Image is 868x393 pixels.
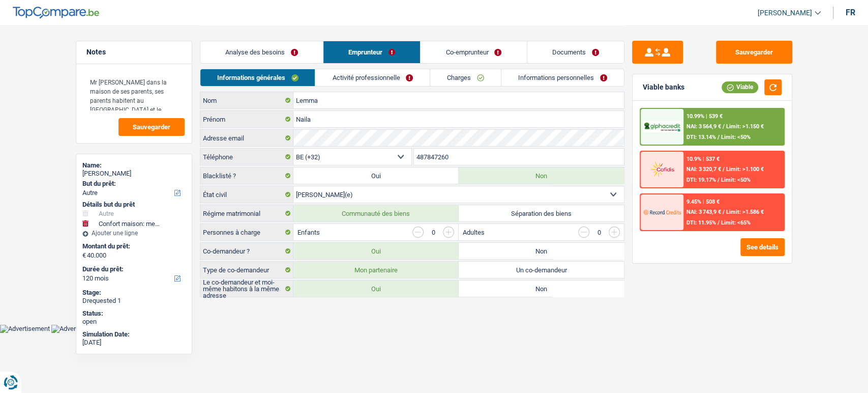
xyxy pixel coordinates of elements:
label: Oui [293,167,459,184]
label: État civil [200,186,293,203]
a: Co-emprunteur [421,41,526,63]
div: Drequested 1 [82,297,186,305]
span: Limit: >1.150 € [726,123,764,130]
label: Adultes [463,229,485,236]
a: [PERSON_NAME] [750,5,821,21]
label: Non [459,167,624,184]
h5: Notes [86,48,182,57]
label: Téléphone [200,149,293,165]
div: [DATE] [82,339,186,347]
a: Analyse des besoins [200,41,323,63]
label: Durée du prêt: [82,265,184,273]
span: / [717,177,720,183]
button: See details [740,238,785,256]
span: NAI: 3 743,9 € [686,209,721,215]
label: Régime matrimonial [200,205,293,221]
a: Informations générales [200,69,315,86]
label: Non [459,243,624,259]
span: / [717,219,720,226]
label: Personnes à charge [200,224,293,240]
div: open [82,318,186,326]
span: Limit: <50% [721,177,751,183]
a: Charges [430,69,501,86]
div: Simulation Date: [82,330,186,339]
button: Sauvegarder [118,118,185,136]
label: Le co-demandeur et moi-même habitons à la même adresse [200,280,293,297]
div: 10.9% | 537 € [686,156,720,162]
span: / [717,134,720,141]
span: [PERSON_NAME] [758,9,812,17]
div: fr [846,8,855,17]
label: Mon partenaire [293,262,459,278]
a: Activité professionnelle [315,69,430,86]
div: 10.99% | 539 € [686,113,723,120]
span: Limit: >1.586 € [726,209,764,215]
label: Oui [293,280,459,297]
a: Documents [527,41,624,63]
div: [PERSON_NAME] [82,170,186,178]
span: / [723,166,725,173]
label: But du prêt: [82,180,184,188]
div: Viable banks [643,83,684,92]
div: 9.45% | 508 € [686,199,720,205]
div: Viable [722,81,758,93]
img: Record Credits [643,203,681,221]
label: Adresse email [200,130,293,146]
label: Co-demandeur ? [200,243,293,259]
span: Limit: >1.100 € [726,166,764,173]
div: Stage: [82,289,186,297]
div: Ajouter une ligne [82,230,186,237]
img: AlphaCredit [643,121,681,133]
label: Enfants [297,229,320,236]
span: / [723,209,725,215]
span: € [82,251,86,260]
span: NAI: 3 320,7 € [686,166,721,173]
label: Séparation des biens [459,205,624,221]
label: Prénom [200,111,293,127]
div: Name: [82,161,186,170]
label: Type de co-demandeur [200,262,293,278]
span: DTI: 13.14% [686,134,716,141]
a: Emprunteur [323,41,420,63]
span: DTI: 19.17% [686,177,716,183]
label: Blacklisté ? [200,167,293,184]
label: Nom [200,92,293,108]
span: NAI: 3 564,9 € [686,123,721,130]
label: Montant du prêt: [82,242,184,250]
div: 0 [594,229,604,236]
label: Non [459,280,624,297]
button: Sauvegarder [716,41,792,64]
span: / [723,123,725,130]
span: Limit: <50% [721,134,751,141]
div: 0 [429,229,438,236]
span: DTI: 11.95% [686,219,716,226]
img: TopCompare Logo [13,7,99,19]
div: Status: [82,310,186,318]
span: Limit: <65% [721,219,751,226]
div: Détails but du prêt [82,201,186,209]
a: Informations personnelles [501,69,624,86]
img: Advertisement [51,325,101,333]
img: Cofidis [643,160,681,179]
label: Un co-demandeur [459,262,624,278]
label: Communauté des biens [293,205,459,221]
label: Oui [293,243,459,259]
input: 401020304 [414,149,624,165]
span: Sauvegarder [133,124,170,130]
